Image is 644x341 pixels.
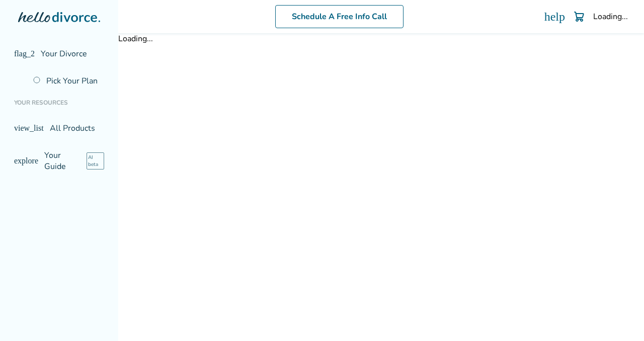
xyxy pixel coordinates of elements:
[573,11,585,23] img: Cart
[27,69,110,93] a: Pick Your Plan
[8,144,110,167] a: exploreYour GuideAI beta
[14,50,22,58] span: flag_2
[14,124,22,132] span: view_list
[118,33,644,44] div: Loading...
[8,93,110,113] li: Your Resources
[14,151,22,159] span: explore
[74,150,94,160] span: AI beta
[593,11,628,22] div: Loading...
[28,48,74,59] span: Your Divorce
[8,117,110,140] a: view_listAll Products
[553,11,565,23] a: help
[280,5,408,28] a: Schedule A Free Info Call
[8,42,110,65] a: flag_2Your Divorce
